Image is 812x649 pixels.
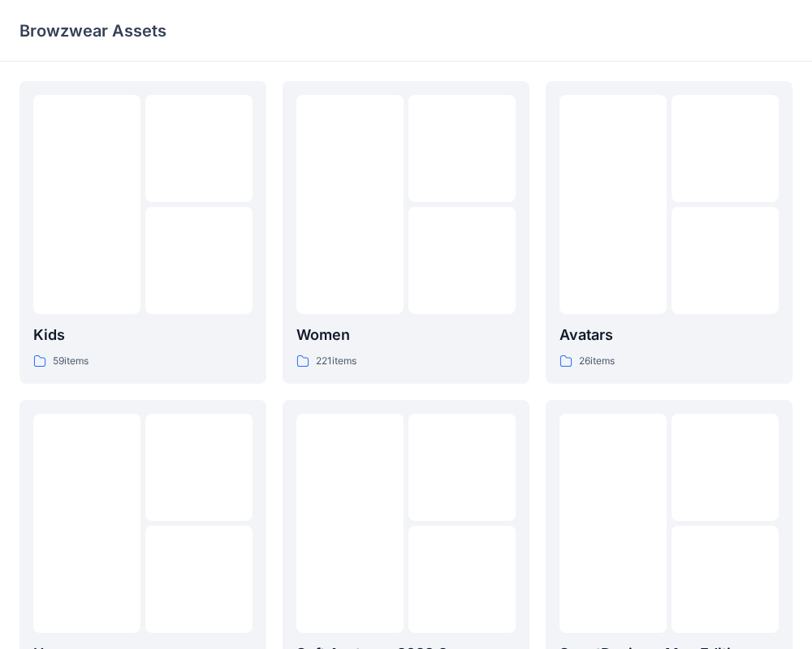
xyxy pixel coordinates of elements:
p: 59 items [53,353,89,370]
p: 26 items [579,353,615,370]
a: Avatars26items [546,81,793,384]
a: Women221items [283,81,529,384]
a: Kids59items [19,81,266,384]
p: Women [296,324,516,346]
p: Kids [33,324,253,346]
p: Avatars [559,324,779,346]
p: 221 items [316,353,356,370]
p: Browzwear Assets [19,19,166,42]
